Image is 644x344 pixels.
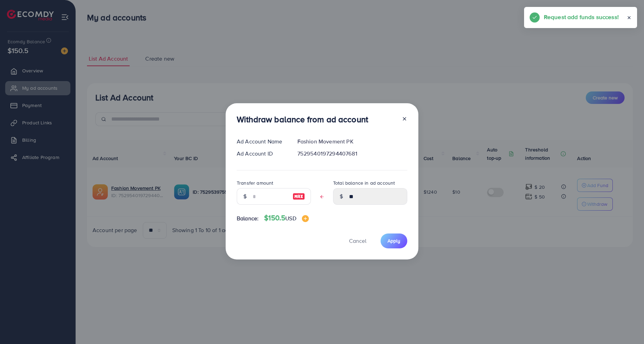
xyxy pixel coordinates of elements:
[340,233,375,248] button: Cancel
[264,214,308,222] h4: $150.5
[237,214,259,222] span: Balance:
[293,192,305,201] img: image
[333,179,395,186] label: Total balance in ad account
[231,150,292,158] div: Ad Account ID
[285,214,296,222] span: USD
[349,237,366,245] span: Cancel
[237,114,368,124] h3: Withdraw balance from ad account
[615,313,639,339] iframe: Chat
[231,138,292,145] div: Ad Account Name
[388,237,400,244] span: Apply
[292,150,413,158] div: 7529540197294407681
[302,215,309,222] img: image
[237,179,273,186] label: Transfer amount
[292,138,413,145] div: Fashion Movement PK
[381,233,407,248] button: Apply
[544,12,619,21] h5: Request add funds success!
